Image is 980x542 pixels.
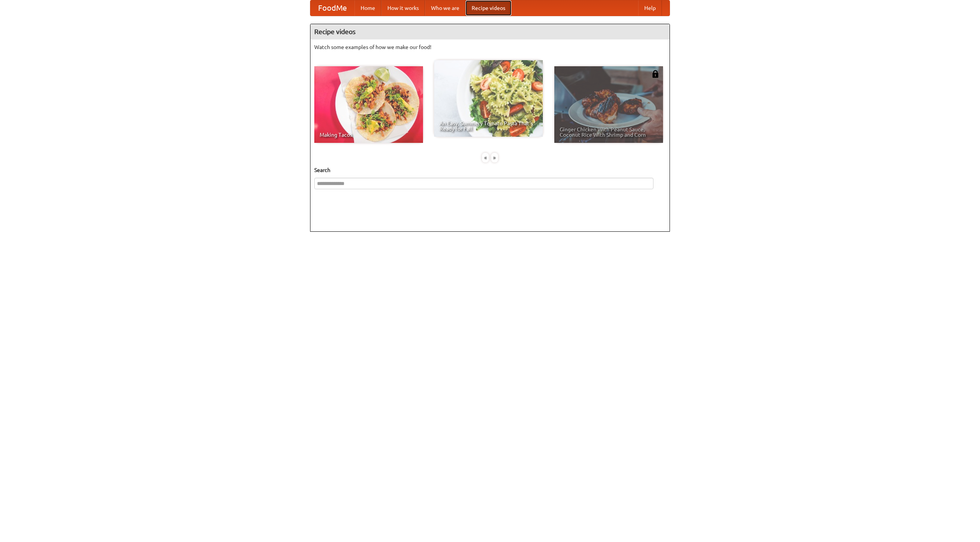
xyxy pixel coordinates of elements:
h5: Search [314,166,666,174]
h4: Recipe videos [310,24,670,39]
a: Making Tacos [314,66,423,143]
p: Watch some examples of how we make our food! [314,43,666,51]
a: Help [638,0,662,16]
span: An Easy, Summery Tomato Pasta That's Ready for Fall [439,121,537,131]
a: How it works [381,0,425,16]
a: FoodMe [310,0,354,16]
div: « [482,153,489,162]
img: 483408.png [652,70,659,78]
a: An Easy, Summery Tomato Pasta That's Ready for Fall [434,60,543,137]
a: Recipe videos [465,0,511,16]
a: Who we are [425,0,465,16]
a: Home [354,0,381,16]
div: » [491,153,498,162]
span: Making Tacos [320,132,418,138]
